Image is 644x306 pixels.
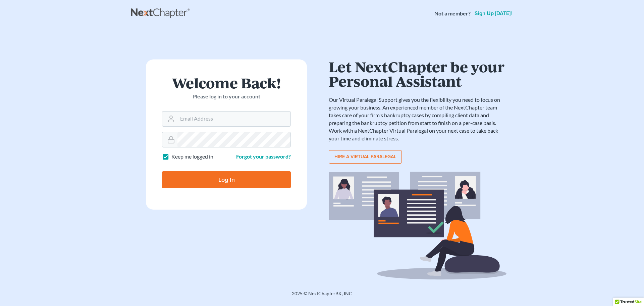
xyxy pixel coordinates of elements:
[162,171,291,188] input: Log In
[162,93,291,100] p: Please log in to your account
[473,11,513,16] a: Sign up [DATE]!
[236,153,291,160] a: Forgot your password?
[171,153,213,161] label: Keep me logged in
[131,290,513,302] div: 2025 © NextChapterBK, INC
[329,172,506,279] img: virtual_paralegal_bg-b12c8cf30858a2b2c02ea913d52db5c468ecc422855d04272ea22d19010d70dc.svg
[434,10,471,17] strong: Not a member?
[329,59,506,88] h1: Let NextChapter be your Personal Assistant
[329,96,506,142] p: Our Virtual Paralegal Support gives you the flexibility you need to focus on growing your busines...
[162,76,291,90] h1: Welcome Back!
[177,112,290,126] input: Email Address
[329,150,402,164] a: Hire a virtual paralegal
